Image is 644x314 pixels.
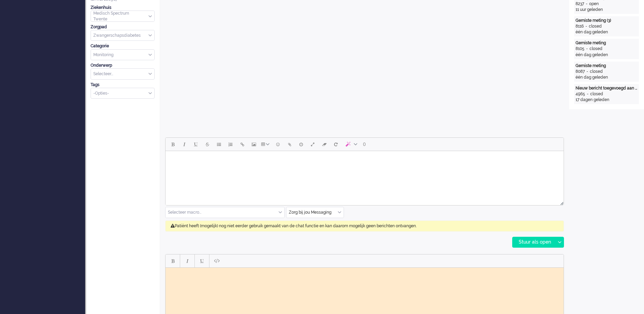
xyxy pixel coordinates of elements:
div: 8105 [576,46,584,52]
button: Insert/edit image [248,138,260,150]
div: Categorie [91,43,155,49]
button: Paste plain text [211,255,222,267]
button: Strikethrough [202,138,213,150]
span: 0 [363,142,366,147]
button: Numbered list [225,138,236,150]
div: - [584,46,590,52]
button: Italic [178,138,190,150]
button: Bullet list [213,138,225,150]
div: 4965 [576,91,585,97]
iframe: Rich Text Area [166,151,564,199]
div: 17 dagen geleden [576,97,638,103]
div: één dag geleden [576,75,638,80]
button: AI [342,138,360,150]
div: - [584,1,589,7]
div: Gemiste meting [576,40,638,46]
button: Emoticons [272,138,284,150]
div: Gemiste meting [576,63,638,69]
button: Add attachment [284,138,295,150]
button: Insert/edit link [236,138,248,150]
button: Delay message [295,138,307,150]
button: Reset content [330,138,342,150]
div: Select Tags [91,88,155,99]
div: één dag geleden [576,29,638,35]
div: 8087 [576,69,585,75]
button: Italic [182,255,193,267]
button: Bold [167,255,178,267]
button: Clear formatting [318,138,330,150]
div: open [589,1,599,7]
button: Bold [167,138,178,150]
div: Nieuw bericht toegevoegd aan gesprek [576,85,638,91]
div: Onderwerp [91,63,155,68]
div: closed [590,91,603,97]
div: Patiënt heeft (mogelijk) nog niet eerder gebruik gemaakt van de chat functie en kan daarom mogeli... [165,220,564,232]
button: 0 [360,138,369,150]
div: closed [590,69,603,75]
div: Resize [558,199,564,205]
div: Gemiste meting (3) [576,18,638,23]
div: 8237 [576,1,584,7]
div: Stuur als open [513,237,555,247]
button: Underline [190,138,202,150]
div: één dag geleden [576,52,638,58]
div: closed [589,23,602,29]
div: Ziekenhuis [91,5,155,11]
div: - [585,69,590,75]
button: Table [260,138,272,150]
div: - [585,91,590,97]
button: Underline [196,255,208,267]
button: Fullscreen [307,138,318,150]
div: 8116 [576,23,584,29]
div: closed [590,46,602,52]
div: Tags [91,82,155,88]
div: Zorgpad [91,24,155,30]
div: 11 uur geleden [576,7,638,13]
div: - [584,23,589,29]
